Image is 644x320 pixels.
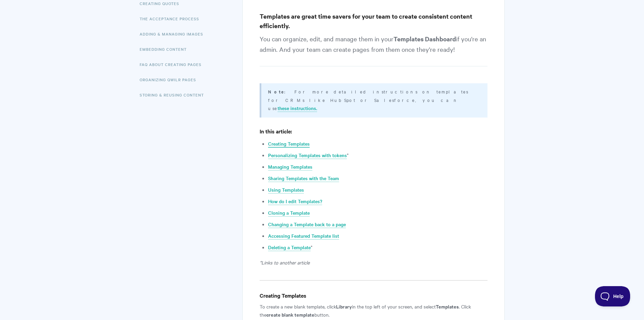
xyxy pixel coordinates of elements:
[140,42,192,56] a: Embedding Content
[266,311,314,318] strong: create blank template
[260,302,487,319] p: To create a new blank template, click in the top left of your screen, and select . Click the button.
[260,12,487,30] h3: Templates are great time savers for your team to create consistent content efficiently.
[268,198,322,205] a: How do I edit Templates?
[268,87,479,112] p: : For more detailed instructions on templates for CRMs like HubSpot or Salesforce, you can use
[268,88,284,95] b: Note
[260,259,310,266] em: *Links to another article
[268,232,339,240] a: Accessing Featured Template list
[268,221,346,228] a: Changing a Template back to a page
[140,58,207,71] a: FAQ About Creating Pages
[268,175,339,182] a: Sharing Templates with the Team
[595,286,630,306] iframe: Toggle Customer Support
[260,34,487,66] p: You can organize, edit, and manage them in your if you're an admin. And your team can create page...
[268,244,311,251] a: Deleting a Template
[260,291,487,300] h4: Creating Templates
[140,27,208,41] a: Adding & Managing Images
[268,163,312,171] a: Managing Templates
[436,303,459,310] strong: Templates
[336,303,352,310] strong: Library
[268,209,310,217] a: Cloning a Template
[140,73,201,86] a: Organizing Qwilr Pages
[268,140,310,148] a: Creating Templates
[260,127,292,135] strong: In this article:
[393,35,456,43] strong: Templates Dashboard
[278,105,317,112] a: these instructions.
[140,88,209,102] a: Storing & Reusing Content
[140,12,204,25] a: The Acceptance Process
[268,152,347,159] a: Personalizing Templates with tokens
[268,186,304,194] a: Using Templates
